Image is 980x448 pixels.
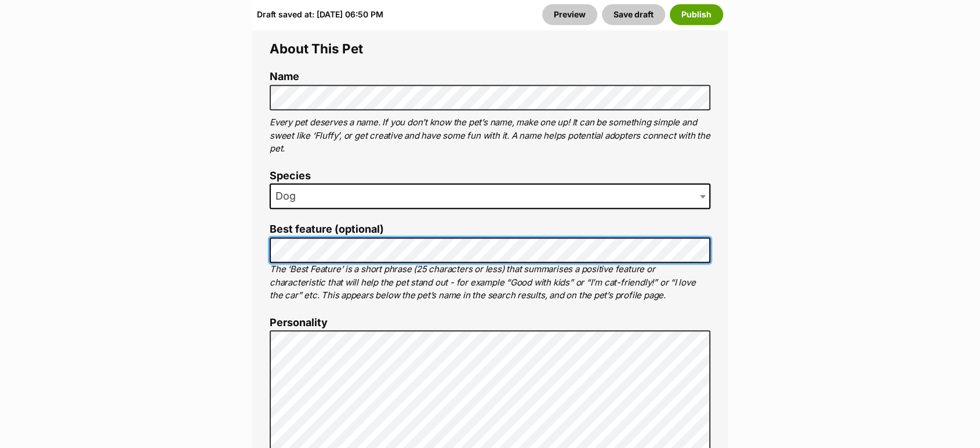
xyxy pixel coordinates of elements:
[270,223,710,236] label: Best feature (optional)
[270,263,710,302] p: The ‘Best Feature’ is a short phrase (25 characters or less) that summarises a positive feature o...
[270,41,363,56] span: About This Pet
[270,170,710,182] label: Species
[257,4,383,25] div: Draft saved at: [DATE] 06:50 PM
[270,317,710,329] label: Personality
[542,4,597,25] a: Preview
[270,71,710,83] label: Name
[271,188,307,204] span: Dog
[670,4,723,25] button: Publish
[270,183,710,209] span: Dog
[270,116,710,156] p: Every pet deserves a name. If you don’t know the pet’s name, make one up! It can be something sim...
[602,4,665,25] button: Save draft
